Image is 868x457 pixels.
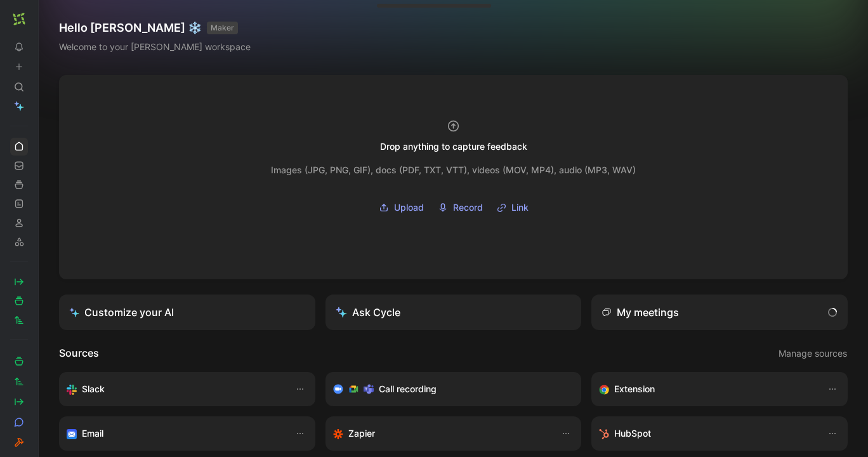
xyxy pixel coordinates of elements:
[599,381,815,397] div: Capture feedback from anywhere on the web
[336,305,400,320] div: Ask Cycle
[207,22,238,34] button: MAKER
[453,200,483,215] span: Record
[59,20,251,36] h1: Hello [PERSON_NAME] ❄️
[333,426,549,441] div: Capture feedback from thousands of sources with Zapier (survey results, recordings, sheets, etc).
[374,198,428,217] button: Upload
[614,426,651,441] h3: HubSpot
[67,381,282,397] div: Sync your customers, send feedback and get updates in Slack
[82,426,103,441] h3: Email
[325,295,582,330] button: Ask Cycle
[82,381,105,397] h3: Slack
[10,10,28,28] button: Verdi
[333,381,564,397] div: Record & transcribe meetings from Zoom, Meet & Teams.
[380,139,527,154] div: Drop anything to capture feedback
[59,39,251,55] div: Welcome to your [PERSON_NAME] workspace
[492,198,533,217] button: Link
[614,381,655,397] h3: Extension
[67,426,282,441] div: Forward emails to your feedback inbox
[379,381,437,397] h3: Call recording
[59,345,99,362] h2: Sources
[69,305,174,320] div: Customize your AI
[433,198,487,217] button: Record
[13,13,25,25] img: Verdi
[348,426,375,441] h3: Zapier
[778,345,848,362] button: Manage sources
[271,162,636,178] div: Images (JPG, PNG, GIF), docs (PDF, TXT, VTT), videos (MOV, MP4), audio (MP3, WAV)
[779,346,847,361] span: Manage sources
[602,305,679,320] div: My meetings
[394,200,424,215] span: Upload
[59,295,315,330] a: Customize your AI
[511,200,529,215] span: Link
